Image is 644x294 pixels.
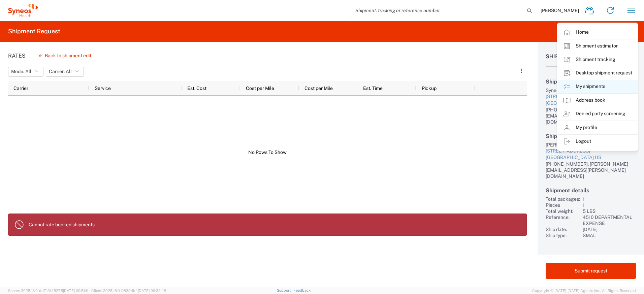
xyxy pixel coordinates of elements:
[11,68,31,75] span: Mode: All
[546,232,580,238] div: Ship type:
[583,226,636,232] div: [DATE]
[293,288,311,292] a: Feedback
[583,202,636,208] div: 1
[546,214,580,226] div: Reference:
[546,107,636,125] div: [PHONE_NUMBER], [PERSON_NAME][EMAIL_ADDRESS][PERSON_NAME][DOMAIN_NAME]
[557,66,638,80] a: Desktop shipment request
[546,196,580,202] div: Total packages:
[583,214,636,226] div: 4510 DEPARTMENTAL EXPENSE
[8,289,88,293] span: Server: 2025.18.0-dd719145275
[546,161,636,179] div: [PHONE_NUMBER], [PERSON_NAME][EMAIL_ADDRESS][PERSON_NAME][DOMAIN_NAME]
[422,86,437,91] span: Pickup
[557,121,638,134] a: My profile
[8,67,43,77] button: Mode: All
[95,86,111,91] span: Service
[546,148,636,161] a: [STREET_ADDRESS][GEOGRAPHIC_DATA] US
[557,53,638,66] a: Shipment tracking
[29,222,521,228] p: Cannot rate booked shipments
[187,86,206,91] span: Est. Cost
[91,289,166,293] span: Client: 2025.18.0-9839db4
[8,53,26,59] h1: Rates
[8,27,60,35] h2: Shipment Request
[557,39,638,53] a: Shipment estimator
[277,288,294,292] a: Support
[546,133,636,139] h2: Ship to
[34,50,97,62] button: Back to shipment edit
[138,289,166,293] span: [DATE] 09:32:48
[546,263,636,279] button: Submit request
[13,86,28,91] span: Carrier
[350,4,525,17] input: Shipment, tracking or reference number
[546,93,636,106] a: [STREET_ADDRESS][GEOGRAPHIC_DATA] US
[541,7,579,13] span: [PERSON_NAME]
[583,196,636,202] div: 1
[46,67,84,77] button: Carrier: All
[49,68,72,75] span: Carrier: All
[246,86,274,91] span: Cost per Mile
[557,26,638,39] a: Home
[546,78,636,85] h2: Ship from
[583,232,636,238] div: SMAL
[546,202,580,208] div: Pieces
[63,289,88,293] span: [DATE] 09:51:11
[546,100,636,107] div: [GEOGRAPHIC_DATA] US
[557,80,638,93] a: My shipments
[557,135,638,148] a: Logout
[546,53,636,67] h1: Shipment Information
[557,107,638,121] a: Denied party screening
[363,86,383,91] span: Est. Time
[546,142,636,148] div: [PERSON_NAME] ([PERSON_NAME])
[583,208,636,214] div: 5 LBS
[546,208,580,214] div: Total weight:
[546,187,636,194] h2: Shipment details
[546,87,636,93] div: Syneos Health ([PERSON_NAME])
[557,94,638,107] a: Address book
[546,93,636,100] div: [STREET_ADDRESS]
[532,288,636,294] span: Copyright © [DATE]-[DATE] Agistix Inc., All Rights Reserved
[546,226,580,232] div: Ship date:
[546,148,636,155] div: [STREET_ADDRESS]
[546,154,636,161] div: [GEOGRAPHIC_DATA] US
[304,86,333,91] span: Cost per Mile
